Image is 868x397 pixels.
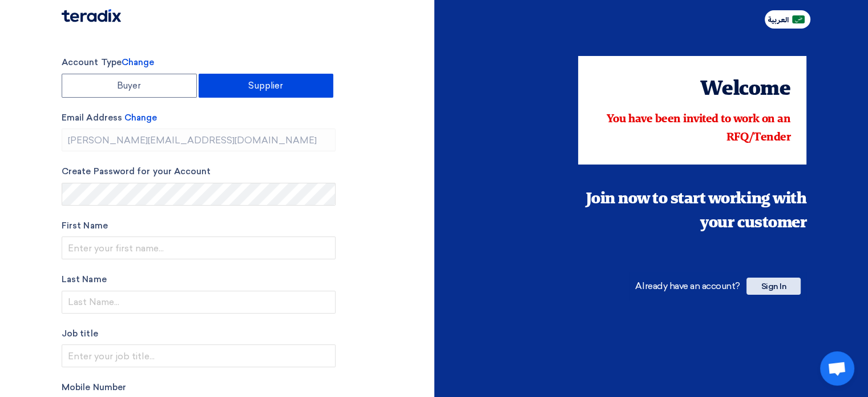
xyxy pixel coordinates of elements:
label: Buyer [62,74,197,98]
span: You have been invited to work on an RFQ/Tender [607,114,790,143]
label: Last Name [62,273,336,286]
span: Change [122,57,154,67]
span: Already have an account? [635,280,740,291]
div: Join now to start working with your customer [578,187,806,235]
label: Create Password for your Account [62,165,336,178]
label: Account Type [62,56,336,69]
span: العربية [768,16,789,24]
input: Enter your first name... [62,236,336,259]
button: العربية [765,10,810,29]
span: Sign In [746,278,801,295]
a: Sign In [746,280,801,291]
input: Last Name... [62,291,336,314]
input: Enter your job title... [62,344,336,367]
input: Enter your business email... [62,129,336,151]
div: Welcome [594,74,790,105]
label: Job title [62,327,336,340]
img: ar-AR.png [792,15,805,24]
label: Supplier [199,74,334,98]
label: Email Address [62,111,336,125]
img: Teradix logo [62,9,121,22]
span: Change [124,113,157,123]
label: Mobile Number [62,381,336,394]
label: First Name [62,219,336,232]
a: Open chat [820,351,854,386]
